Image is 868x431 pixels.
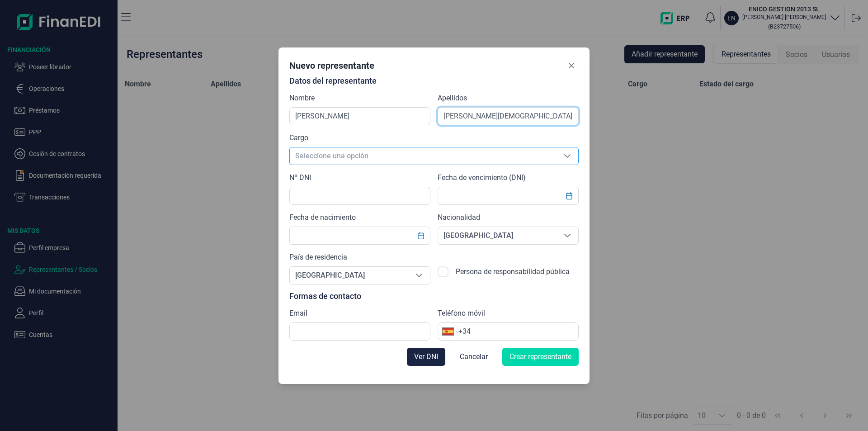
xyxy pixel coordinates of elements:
[290,147,557,165] span: Seleccione una opción
[438,93,467,104] label: Apellidos
[289,93,315,104] label: Nombre
[557,147,578,165] div: Seleccione una opción
[509,351,571,362] span: Crear representante
[290,267,408,284] span: [GEOGRAPHIC_DATA]
[438,308,485,319] label: Teléfono móvil
[453,348,495,366] button: Cancelar
[289,252,347,263] label: País de residencia
[456,266,570,284] label: Persona de responsabilidad pública
[289,292,579,301] p: Formas de contacto
[289,133,308,143] label: Cargo
[408,267,430,284] div: Seleccione una opción
[407,348,445,366] button: Ver DNI
[438,172,526,183] label: Fecha de vencimiento (DNI)
[438,227,557,244] span: [GEOGRAPHIC_DATA]
[561,188,578,204] button: Choose Date
[412,227,429,244] button: Choose Date
[289,59,374,72] div: Nuevo representante
[289,308,307,319] label: Email
[289,212,356,223] label: Fecha de nacimiento
[460,351,488,362] span: Cancelar
[438,212,480,223] label: Nacionalidad
[289,76,579,85] p: Datos del representante
[289,172,311,183] label: Nº DNI
[564,58,579,73] button: Close
[414,351,438,362] span: Ver DNI
[557,227,578,244] div: Seleccione una opción
[502,348,579,366] button: Crear representante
